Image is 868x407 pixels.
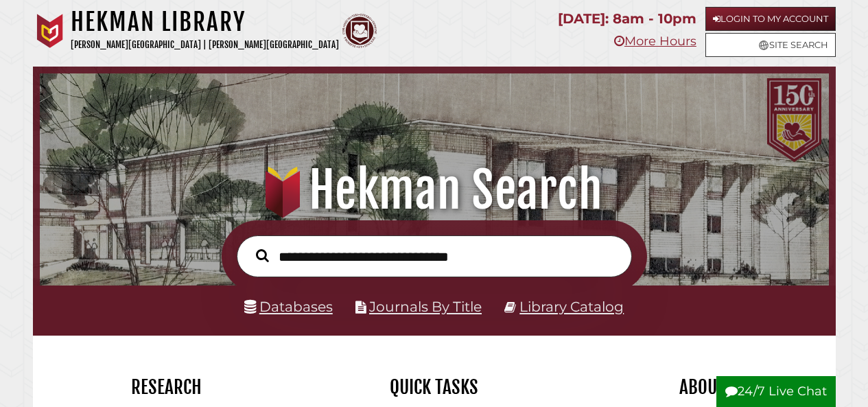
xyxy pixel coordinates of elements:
p: [DATE]: 8am - 10pm [558,7,696,31]
a: More Hours [614,34,696,49]
a: Databases [244,298,333,315]
h2: Research [43,375,290,399]
i: Search [256,248,269,262]
img: Calvin Theological Seminary [342,14,377,48]
button: Search [249,246,276,266]
a: Library Catalog [519,298,624,315]
a: Login to My Account [705,7,836,31]
h2: About [578,375,825,399]
a: Site Search [705,33,836,57]
h1: Hekman Search [52,160,815,220]
h1: Hekman Library [71,7,339,37]
h2: Quick Tasks [311,375,558,399]
img: Calvin University [33,14,67,48]
a: Journals By Title [369,298,482,315]
p: [PERSON_NAME][GEOGRAPHIC_DATA] | [PERSON_NAME][GEOGRAPHIC_DATA] [71,37,339,53]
